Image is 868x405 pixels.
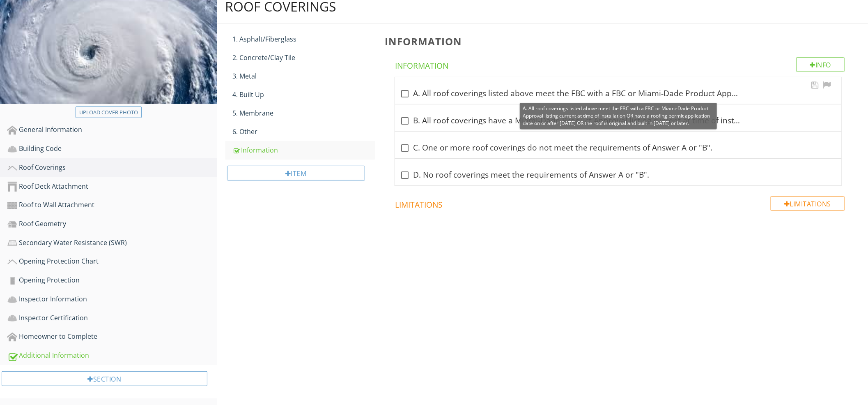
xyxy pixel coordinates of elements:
div: 1. Asphalt/Fiberglass [233,34,375,44]
div: Roof Geometry [7,219,217,229]
span: A. All roof coverings listed above meet the FBC with a FBC or Miami-Dade Product Approval listing... [523,105,710,127]
div: Homeowner to Complete [7,331,217,342]
h3: Information [385,36,855,47]
div: Additional Information [7,350,217,361]
div: Section [2,371,207,386]
div: Building Code [7,143,217,154]
div: Information [233,145,375,155]
div: General Information [7,125,217,135]
div: 2. Concrete/Clay Tile [233,53,375,62]
div: Limitations [771,196,845,211]
div: Inspector Information [7,294,217,305]
div: Item [227,166,365,181]
div: 4. Built Up [233,90,375,100]
div: 6. Other [233,127,375,137]
div: Secondary Water Resistance (SWR) [7,238,217,248]
div: Roof Coverings [7,162,217,173]
div: Info [797,57,845,72]
h4: Limitations [395,196,845,210]
div: Upload cover photo [79,109,138,117]
div: 5. Membrane [233,108,375,118]
div: Inspector Certification [7,313,217,324]
h4: Information [395,57,845,71]
div: Opening Protection [7,275,217,286]
div: Roof to Wall Attachment [7,200,217,211]
div: Opening Protection Chart [7,256,217,267]
div: Roof Deck Attachment [7,181,217,192]
div: 3. Metal [233,71,375,81]
button: Upload cover photo [76,106,142,118]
